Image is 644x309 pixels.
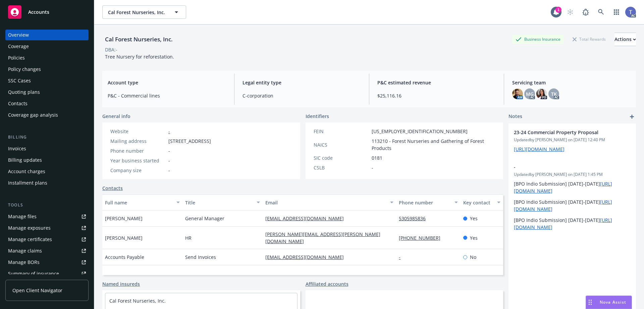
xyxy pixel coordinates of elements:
[105,215,143,222] span: [PERSON_NAME]
[102,280,140,287] a: Named insureds
[8,211,37,222] div: Manage files
[168,128,170,134] a: -
[108,92,226,99] span: P&C - Commercial lines
[512,88,523,99] img: photo
[463,199,493,206] div: Key contact
[5,143,89,154] a: Invoices
[314,164,369,171] div: CSLB
[168,147,170,154] span: -
[399,254,406,260] a: -
[5,3,89,22] a: Accounts
[514,198,631,213] p: [BPO Indio Submission] [DATE]-[DATE]
[243,92,361,99] span: C-corporation
[5,223,89,233] a: Manage exposures
[5,30,89,40] a: Overview
[265,231,380,244] a: [PERSON_NAME][EMAIL_ADDRESS][PERSON_NAME][DOMAIN_NAME]
[8,30,29,40] div: Overview
[563,5,577,19] a: Start snowing
[8,223,51,233] div: Manage exposures
[5,134,89,141] div: Billing
[628,113,636,121] a: add
[105,46,117,53] div: DBA: -
[5,155,89,165] a: Billing updates
[5,257,89,268] a: Manage BORs
[377,79,496,86] span: P&C estimated revenue
[185,199,253,206] div: Title
[536,88,547,99] img: photo
[5,52,89,63] a: Policies
[102,194,182,210] button: Full name
[610,5,623,19] a: Switch app
[5,234,89,245] a: Manage certificates
[28,9,49,15] span: Accounts
[512,79,631,86] span: Servicing team
[185,215,224,222] span: General Manager
[551,90,557,98] span: TK
[265,254,349,260] a: [EMAIL_ADDRESS][DOMAIN_NAME]
[5,202,89,208] div: Tools
[8,178,47,188] div: Installment plans
[102,185,123,192] a: Contacts
[614,33,636,46] button: Actions
[514,171,631,178] span: Updated by [PERSON_NAME] on [DATE] 1:45 PM
[514,137,631,143] span: Updated by [PERSON_NAME] on [DATE] 12:40 PM
[514,146,565,152] a: [URL][DOMAIN_NAME]
[514,180,631,194] p: [BPO Indio Submission] [DATE]-[DATE]
[314,154,369,161] div: SIC code
[108,79,226,86] span: Account type
[600,299,626,305] span: Nova Assist
[182,194,263,210] button: Title
[8,110,58,120] div: Coverage gap analysis
[5,268,89,279] a: Summary of insurance
[108,9,166,16] span: Cal Forest Nurseries, Inc.
[8,268,59,279] div: Summary of insurance
[514,163,613,170] span: -
[12,287,62,294] span: Open Client Navigator
[105,53,174,60] span: Tree Nursery for reforestation.
[265,215,349,222] a: [EMAIL_ADDRESS][DOMAIN_NAME]
[399,215,431,222] a: 5305985836
[514,217,631,231] p: [BPO Indio Submission] [DATE]-[DATE]
[314,141,369,148] div: NAICS
[110,157,166,164] div: Year business started
[306,280,348,287] a: Affiliated accounts
[306,113,329,120] span: Identifiers
[185,254,216,261] span: Send Invoices
[555,7,561,13] div: 1
[263,194,396,210] button: Email
[377,92,496,99] span: $25,116.16
[614,33,636,46] div: Actions
[109,298,166,304] a: Cal Forest Nurseries, Inc.
[105,254,144,261] span: Accounts Payable
[8,234,52,245] div: Manage certificates
[110,128,166,135] div: Website
[5,98,89,109] a: Contacts
[8,143,26,154] div: Invoices
[110,147,166,154] div: Phone number
[8,41,29,52] div: Coverage
[168,167,170,174] span: -
[5,178,89,188] a: Installment plans
[372,154,382,161] span: 0181
[5,87,89,98] a: Quoting plans
[314,128,369,135] div: FEIN
[102,113,130,120] span: General info
[5,211,89,222] a: Manage files
[514,129,613,136] span: 23-24 Commercial Property Proposal
[110,167,166,174] div: Company size
[5,245,89,256] a: Manage claims
[461,194,503,210] button: Key contact
[8,155,42,165] div: Billing updates
[8,245,42,256] div: Manage claims
[8,52,25,63] div: Policies
[586,296,632,309] button: Nova Assist
[470,234,478,241] span: Yes
[5,166,89,177] a: Account charges
[102,35,175,44] div: Cal Forest Nurseries, Inc.
[5,110,89,120] a: Coverage gap analysis
[265,199,386,206] div: Email
[5,64,89,75] a: Policy changes
[185,234,192,241] span: HR
[110,138,166,145] div: Mailing address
